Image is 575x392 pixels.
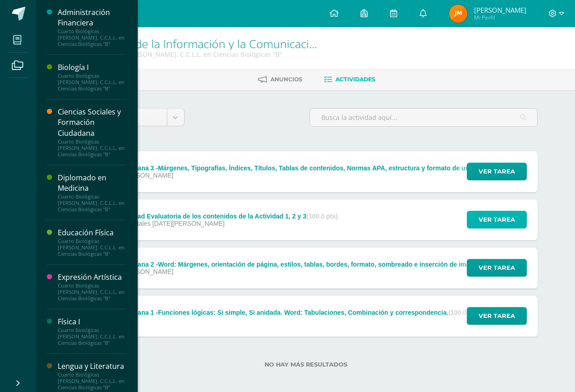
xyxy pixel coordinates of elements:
a: Actividades [324,72,375,87]
div: Diplomado en Medicina [58,173,127,194]
h1: Tecnologías de la Información y la Comunicación I [71,37,321,50]
strong: (100.0 pts) [306,213,338,220]
div: Cuarto Biológicas Bach. C.C.L.L. en Ciencias Biológicas 'B' [71,50,321,59]
div: Cuarto Biológicas [PERSON_NAME]. C.C.L.L. en Ciencias Biológicas "B" [58,139,127,158]
div: Cuarto Biológicas [PERSON_NAME]. C.C.L.L. en Ciencias Biológicas "B" [58,238,127,257]
a: Tecnologías de la Información y la Comunicación I [71,36,329,51]
div: Lengua y Literatura [58,361,127,372]
span: [PERSON_NAME] [474,5,526,15]
a: Diplomado en MedicinaCuarto Biológicas [PERSON_NAME]. C.C.L.L. en Ciencias Biológicas "B" [58,173,127,213]
div: Ciencias Sociales y Formación Ciudadana [58,107,127,138]
div: Expresión Artística [58,272,127,283]
button: Ver tarea [467,259,527,277]
div: Educación Física [58,228,127,238]
span: Ver tarea [479,259,515,276]
div: Actividad 1 - Semana 1 -Funciones lógicas: Si simple, Si anidada. Word: Tabulaciones, Combinación... [85,309,480,316]
div: Cuarto Biológicas [PERSON_NAME]. C.C.L.L. en Ciencias Biológicas "B" [58,28,127,47]
input: Busca la actividad aquí... [310,109,537,126]
div: Actividad 2 - Semana 2 -Word: Márgenes, orientación de página, estilos, tablas, bordes, formato, ... [85,261,520,268]
span: Mi Perfil [474,14,526,21]
a: Educación FísicaCuarto Biológicas [PERSON_NAME]. C.C.L.L. en Ciencias Biológicas "B" [58,228,127,257]
div: Cuarto Biológicas [PERSON_NAME]. C.C.L.L. en Ciencias Biológicas "B" [58,283,127,302]
a: Física ICuarto Biológicas [PERSON_NAME]. C.C.L.L. en Ciencias Biológicas "B" [58,317,127,346]
a: Ciencias Sociales y Formación CiudadanaCuarto Biológicas [PERSON_NAME]. C.C.L.L. en Ciencias Biol... [58,107,127,157]
div: Cuarto Biológicas [PERSON_NAME]. C.C.L.L. en Ciencias Biológicas "B" [58,372,127,391]
button: Ver tarea [467,163,527,180]
div: Cuarto Biológicas [PERSON_NAME]. C.C.L.L. en Ciencias Biológicas "B" [58,194,127,213]
a: Lengua y LiteraturaCuarto Biológicas [PERSON_NAME]. C.C.L.L. en Ciencias Biológicas "B" [58,361,127,391]
a: Administración FinancieraCuarto Biológicas [PERSON_NAME]. C.C.L.L. en Ciencias Biológicas "B" [58,7,127,47]
div: Biología I [58,62,127,73]
img: 01efde1dc7360a64dc5a8a5d0a156147.png [449,5,467,23]
div: Física I [58,317,127,327]
a: Anuncios [258,72,302,87]
div: Cuarto Biológicas [PERSON_NAME]. C.C.L.L. en Ciencias Biológicas "B" [58,73,127,92]
button: Ver tarea [467,307,527,325]
div: Parcial 1 - Actividad Evaluatoria de los contenidos de la Actividad 1, 2 y 3 [85,213,338,220]
a: Expresión ArtísticaCuarto Biológicas [PERSON_NAME]. C.C.L.L. en Ciencias Biológicas "B" [58,272,127,302]
a: Biología ICuarto Biológicas [PERSON_NAME]. C.C.L.L. en Ciencias Biológicas "B" [58,62,127,92]
span: [DATE][PERSON_NAME] [152,220,225,227]
span: Ver tarea [479,163,515,180]
button: Ver tarea [467,211,527,228]
span: Anuncios [270,76,302,83]
label: No hay más resultados [74,361,538,368]
span: Ver tarea [479,308,515,324]
div: Administración Financiera [58,7,127,28]
div: Cuarto Biológicas [PERSON_NAME]. C.C.L.L. en Ciencias Biológicas "B" [58,327,127,346]
span: Ver tarea [479,211,515,228]
span: Actividades [335,76,375,83]
strong: (100.0 pts) [448,309,480,316]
